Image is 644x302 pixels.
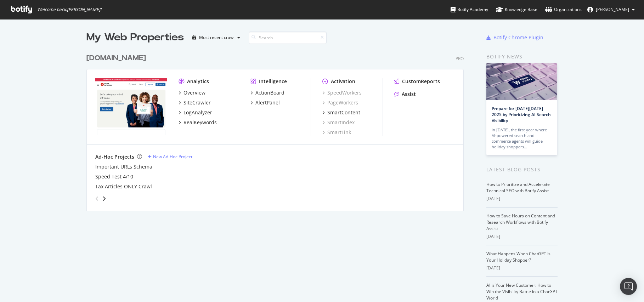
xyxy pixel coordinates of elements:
a: How to Prioritize and Accelerate Technical SEO with Botify Assist [486,181,550,194]
a: Tax Articles ONLY Crawl [95,183,152,190]
div: angle-right [102,195,107,202]
a: RealKeywords [179,119,217,126]
div: AlertPanel [255,99,280,106]
input: Search [249,32,327,44]
a: [DOMAIN_NAME] [86,53,149,63]
div: Open Intercom Messenger [620,278,637,295]
div: SmartContent [327,109,360,116]
div: Overview [183,89,205,96]
div: New Ad-Hoc Project [153,154,192,160]
div: Latest Blog Posts [486,166,558,173]
span: Brad Haws [596,6,629,12]
a: AlertPanel [250,99,280,106]
button: Most recent crawl [190,32,243,43]
div: Knowledge Base [496,6,537,13]
div: SiteCrawler [183,99,211,106]
a: SmartIndex [322,119,355,126]
div: grid [86,45,469,211]
div: In [DATE], the first year where AI-powered search and commerce agents will guide holiday shoppers… [492,127,552,150]
a: AI Is Your New Customer: How to Win the Visibility Battle in a ChatGPT World [486,282,558,301]
div: CustomReports [402,78,440,85]
a: Prepare for [DATE][DATE] 2025 by Prioritizing AI Search Visibility [492,106,551,124]
div: Most recent crawl [199,35,235,40]
a: Assist [394,91,416,98]
div: Botify news [486,53,558,61]
a: Overview [179,89,205,96]
div: Pro [456,56,464,62]
div: Intelligence [259,78,287,85]
div: Botify Academy [451,6,488,13]
a: New Ad-Hoc Project [148,154,192,160]
span: Welcome back, [PERSON_NAME] ! [37,7,101,12]
a: Important URLs Schema [95,163,152,170]
a: What Happens When ChatGPT Is Your Holiday Shopper? [486,251,550,263]
div: Organizations [545,6,582,13]
button: [PERSON_NAME] [582,4,640,15]
a: SmartLink [322,129,351,136]
a: LogAnalyzer [179,109,212,116]
div: [DATE] [486,233,558,240]
a: SiteCrawler [179,99,211,106]
div: ActionBoard [255,89,284,96]
img: turbotax.intuit.com [95,78,167,135]
a: CustomReports [394,78,440,85]
div: Assist [402,91,416,98]
div: Activation [331,78,355,85]
div: [DATE] [486,195,558,202]
div: Analytics [187,78,209,85]
a: Botify Chrome Plugin [486,34,543,41]
a: Speed Test 4/10 [95,173,133,180]
a: SpeedWorkers [322,89,362,96]
a: ActionBoard [250,89,284,96]
div: My Web Properties [86,30,184,45]
a: PageWorkers [322,99,358,106]
div: angle-left [92,193,102,204]
div: [DOMAIN_NAME] [86,53,146,63]
div: Botify Chrome Plugin [493,34,543,41]
div: Ad-Hoc Projects [95,153,134,160]
div: LogAnalyzer [183,109,212,116]
div: [DATE] [486,265,558,271]
img: Prepare for Black Friday 2025 by Prioritizing AI Search Visibility [486,63,557,100]
div: RealKeywords [183,119,217,126]
a: How to Save Hours on Content and Research Workflows with Botify Assist [486,213,555,232]
a: SmartContent [322,109,360,116]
